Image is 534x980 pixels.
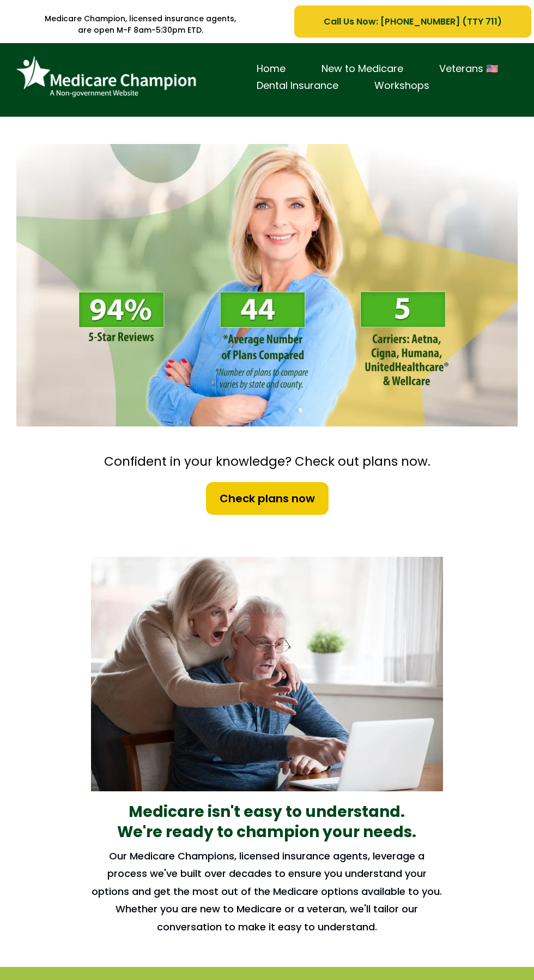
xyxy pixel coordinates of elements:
span: Call Us Now: [PHONE_NUMBER] (TTY 711) [324,15,502,28]
h2: Confident in your knowledge? Check out plans now. [11,454,523,470]
a: Home [239,61,304,77]
a: Check plans now [205,481,330,516]
img: Brand Logo [11,51,202,103]
a: Workshops [356,77,447,94]
a: Call Us Now: 1-833-823-1990 (TTY 711) [294,5,531,38]
a: Veterans 🇺🇸 [421,61,516,77]
strong: We're ready to champion your needs. [117,821,416,843]
span: Check plans now [220,490,315,507]
h2: Our Medicare Champions, licensed insurance agents, leverage a process we've built over decades to... [91,847,442,936]
a: Dental Insurance [239,77,356,94]
strong: Medicare isn't easy to understand. [129,801,405,822]
p: Medicare Champion, licensed insurance agents, [3,13,278,25]
p: are open M-F 8am-5:30pm ETD. [3,25,278,36]
a: New to Medicare [304,61,421,77]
